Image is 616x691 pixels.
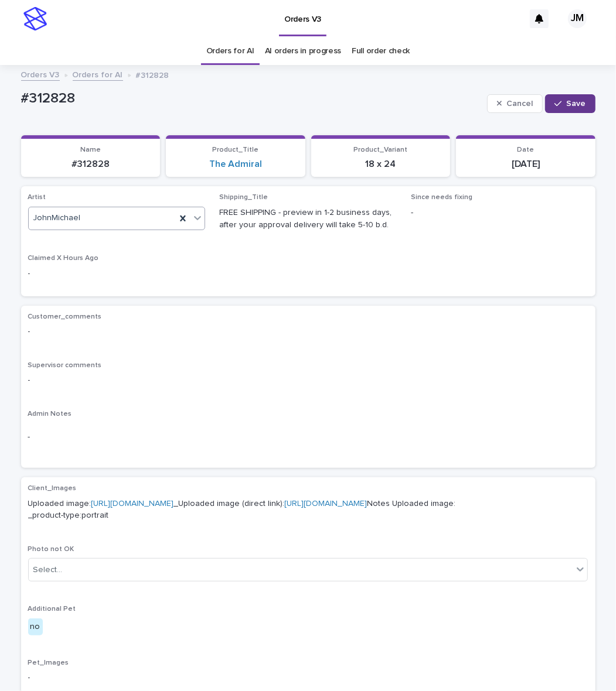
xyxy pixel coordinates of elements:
p: Uploaded image: _Uploaded image (direct link): Notes Uploaded image: _product-type:portrait [28,498,588,522]
p: - [28,268,206,280]
span: Artist [28,194,46,201]
span: Product_Variant [353,146,407,153]
div: Select... [33,564,63,576]
span: Shipping_Title [219,194,268,201]
span: Cancel [506,100,533,108]
a: [URL][DOMAIN_NAME] [91,500,174,508]
span: Client_Images [28,485,77,492]
a: The Admiral [209,159,262,170]
div: no [28,618,43,635]
a: Orders V3 [21,67,60,81]
a: Orders for AI [206,37,254,65]
a: AI orders in progress [265,37,342,65]
span: Product_Title [212,146,258,153]
p: - [28,431,588,443]
p: - [28,672,588,684]
span: Supervisor comments [28,362,102,369]
a: [URL][DOMAIN_NAME] [285,500,367,508]
p: [DATE] [463,159,588,170]
span: Date [517,146,534,153]
button: Save [545,94,595,113]
span: Claimed X Hours Ago [28,255,99,262]
span: Admin Notes [28,411,72,418]
p: - [28,374,588,386]
span: Name [80,146,101,153]
p: #312828 [136,68,169,81]
div: JM [568,9,587,28]
p: FREE SHIPPING - preview in 1-2 business days, after your approval delivery will take 5-10 b.d. [219,207,397,231]
a: Full order check [352,37,410,65]
span: JohnMichael [33,212,81,224]
button: Cancel [487,94,543,113]
img: stacker-logo-s-only.png [23,7,47,30]
a: Orders for AI [73,67,123,81]
p: - [28,326,588,338]
span: Customer_comments [28,313,102,320]
span: Save [567,100,586,108]
p: - [411,207,588,219]
span: Additional Pet [28,606,76,613]
p: #312828 [28,159,154,170]
p: #312828 [21,90,482,107]
span: Pet_Images [28,659,69,666]
span: Since needs fixing [411,194,472,201]
p: 18 x 24 [318,159,444,170]
span: Photo not OK [28,546,74,553]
